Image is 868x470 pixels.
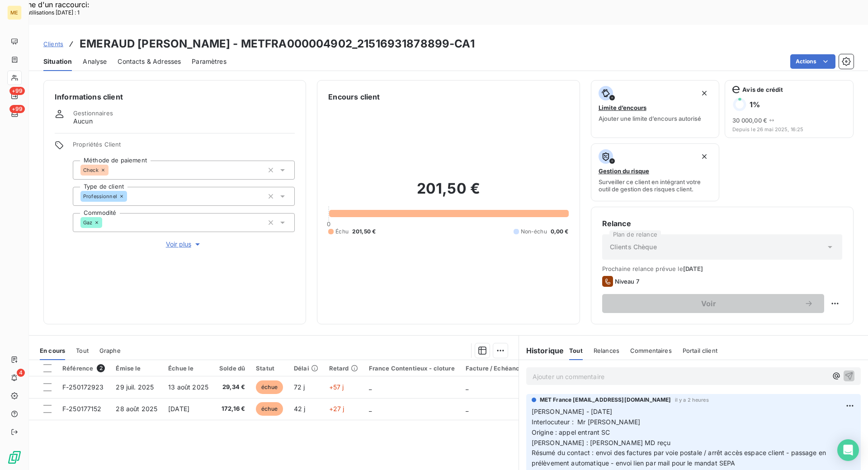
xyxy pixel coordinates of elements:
[55,91,295,102] h6: Informations client
[116,383,154,391] span: 29 juil. 2025
[602,294,824,313] button: Voir
[73,117,93,126] span: Aucun
[9,87,25,95] span: +99
[219,365,245,372] div: Solde dû
[519,345,564,356] h6: Historique
[675,397,709,403] span: il y a 2 heures
[610,242,657,252] span: Clients Chèque
[532,408,612,415] span: [PERSON_NAME] - [DATE]
[192,57,226,66] span: Paramètres
[630,347,672,354] span: Commentaires
[118,57,181,66] span: Contacts & Adresses
[466,365,528,372] div: Facture / Echéancier
[83,220,92,225] span: Gaz
[168,365,208,372] div: Échue le
[168,405,189,413] span: [DATE]
[99,347,121,354] span: Graphe
[116,405,157,413] span: 28 août 2025
[369,365,455,372] div: France Contentieux - cloture
[256,365,283,372] div: Statut
[40,347,65,354] span: En cours
[76,347,89,354] span: Tout
[127,192,134,200] input: Ajouter une valeur
[294,405,306,413] span: 42 j
[166,240,202,249] span: Voir plus
[62,405,102,413] span: F-250177152
[329,365,358,372] div: Retard
[80,36,475,52] h3: EMERAUD [PERSON_NAME] - METFRA000004902_21516931878899-CA1
[532,418,641,426] span: Interlocuteur : Mr [PERSON_NAME]
[540,396,671,404] span: MET France [EMAIL_ADDRESS][DOMAIN_NAME]
[83,167,99,173] span: Check
[599,167,649,175] span: Gestion du risque
[750,100,760,109] h6: 1 %
[116,365,157,372] div: Émise le
[108,166,116,174] input: Ajouter une valeur
[329,405,344,413] span: +27 j
[532,439,671,446] span: [PERSON_NAME] : [PERSON_NAME] MD reçu
[328,180,568,207] h2: 201,50 €
[569,347,583,354] span: Tout
[599,115,701,122] span: Ajouter une limite d’encours autorisé
[256,380,283,394] span: échue
[73,109,113,117] span: Gestionnaires
[102,218,109,227] input: Ajouter une valeur
[43,39,63,48] a: Clients
[83,194,117,199] span: Professionnel
[352,228,376,236] span: 201,50 €
[97,364,105,372] span: 2
[599,104,646,111] span: Limite d’encours
[328,91,380,102] h6: Encours client
[591,80,720,138] button: Limite d’encoursAjouter une limite d’encours autorisé
[256,402,283,416] span: échue
[732,127,846,132] span: Depuis le 26 mai 2025, 16:25
[466,383,468,391] span: _
[9,105,25,113] span: +99
[17,369,25,377] span: 4
[532,449,828,467] span: Résumé du contact : envoi des factures par voie postale / arrêt accès espace client - passage en ...
[551,228,569,236] span: 0,00 €
[532,428,610,436] span: Origine : appel entrant SC
[335,228,349,236] span: Échu
[369,405,372,413] span: _
[83,57,107,66] span: Analyse
[73,141,295,153] span: Propriétés Client
[521,228,547,236] span: Non-échu
[742,86,783,93] span: Avis de crédit
[594,347,619,354] span: Relances
[369,383,372,391] span: _
[602,218,842,229] h6: Relance
[613,300,804,307] span: Voir
[327,220,330,228] span: 0
[615,278,639,285] span: Niveau 7
[219,383,245,392] span: 29,34 €
[7,450,22,465] img: Logo LeanPay
[43,40,63,47] span: Clients
[599,178,712,193] span: Surveiller ce client en intégrant votre outil de gestion des risques client.
[732,117,767,124] span: 30 000,00 €
[329,383,344,391] span: +57 j
[683,347,717,354] span: Portail client
[73,239,295,249] button: Voir plus
[466,405,468,413] span: _
[62,364,105,372] div: Référence
[62,383,104,391] span: F-250172923
[294,365,318,372] div: Délai
[683,265,703,272] span: [DATE]
[837,439,859,461] div: Open Intercom Messenger
[43,57,72,66] span: Situation
[790,54,835,69] button: Actions
[294,383,305,391] span: 72 j
[602,265,842,272] span: Prochaine relance prévue le
[168,383,208,391] span: 13 août 2025
[591,143,720,201] button: Gestion du risqueSurveiller ce client en intégrant votre outil de gestion des risques client.
[219,404,245,413] span: 172,16 €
